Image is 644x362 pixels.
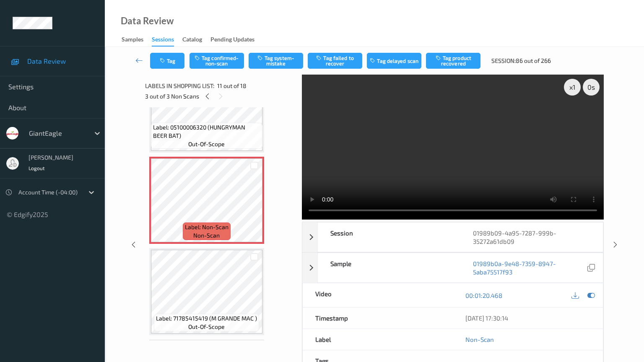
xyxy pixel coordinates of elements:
[318,253,460,282] div: Sample
[465,314,590,322] div: [DATE] 17:30:14
[150,53,184,69] button: Tag
[185,223,229,231] span: Label: Non-Scan
[145,91,296,101] div: 3 out of 3 Non Scans
[367,53,421,69] button: Tag delayed scan
[121,17,174,25] div: Data Review
[460,222,603,252] div: 01989b09-4a95-7287-999b-35272a61db09
[122,35,143,46] div: Samples
[303,329,453,350] div: Label
[583,79,600,96] div: 0 s
[564,79,581,96] div: x 1
[465,291,502,300] a: 00:01:20.468
[303,283,453,307] div: Video
[308,53,362,69] button: Tag failed to recover
[210,34,263,46] a: Pending Updates
[188,323,225,331] span: out-of-scope
[302,253,603,283] div: Sample01989b0a-9e48-7359-8947-5aba75517f93
[210,35,254,46] div: Pending Updates
[473,259,585,276] a: 01989b0a-9e48-7359-8947-5aba75517f93
[516,57,551,65] span: 86 out of 266
[217,82,247,90] span: 11 out of 18
[152,35,174,47] div: Sessions
[318,222,460,252] div: Session
[190,53,244,69] button: Tag confirmed-non-scan
[152,34,182,47] a: Sessions
[145,82,214,90] span: Labels in shopping list:
[426,53,480,69] button: Tag product recovered
[491,57,516,65] span: Session:
[465,335,494,344] a: Non-Scan
[182,34,210,46] a: Catalog
[156,314,257,323] span: Label: 71785415419 (M GRANDE MAC )
[122,34,152,46] a: Samples
[303,308,453,328] div: Timestamp
[193,231,220,240] span: non-scan
[302,222,603,252] div: Session01989b09-4a95-7287-999b-35272a61db09
[188,140,225,148] span: out-of-scope
[182,35,202,46] div: Catalog
[249,53,303,69] button: Tag system-mistake
[153,123,260,140] span: Label: 05100006320 (HUNGRYMAN BEER BAT)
